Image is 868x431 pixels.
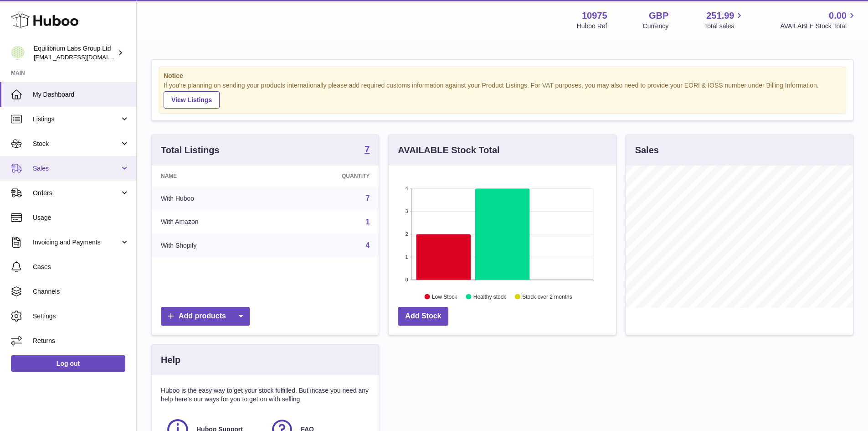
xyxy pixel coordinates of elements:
[33,164,120,173] span: Sales
[34,53,134,61] span: [EMAIL_ADDRESS][DOMAIN_NAME]
[365,145,370,154] strong: 7
[152,234,276,257] td: With Shopify
[365,218,370,226] a: 1
[706,10,734,22] span: 251.99
[365,241,370,249] a: 4
[780,22,857,31] span: AVAILABLE Stock Total
[11,355,125,372] a: Log out
[406,254,408,260] text: 1
[398,307,448,326] a: Add Stock
[33,189,120,197] span: Orders
[406,186,408,191] text: 4
[164,81,841,109] div: If you're planning on sending your products internationally please add required customs informati...
[582,10,607,22] strong: 10975
[406,277,408,282] text: 0
[33,312,129,321] span: Settings
[11,46,25,60] img: huboo@equilibriumlabs.com
[276,166,379,187] th: Quantity
[34,44,116,62] div: Equilibrium Labs Group Ltd
[152,187,276,210] td: With Huboo
[365,145,370,156] a: 7
[406,208,408,214] text: 3
[33,115,120,124] span: Listings
[523,293,572,300] text: Stock over 2 months
[780,10,857,31] a: 0.00 AVAILABLE Stock Total
[33,213,129,222] span: Usage
[398,144,499,156] h3: AVAILABLE Stock Total
[152,166,276,187] th: Name
[432,293,457,300] text: Low Stock
[161,307,250,326] a: Add products
[33,287,129,296] span: Channels
[829,10,847,22] span: 0.00
[704,10,745,31] a: 251.99 Total sales
[365,194,370,202] a: 7
[164,72,841,80] strong: Notice
[161,144,220,156] h3: Total Listings
[164,91,220,109] a: View Listings
[643,22,669,31] div: Currency
[161,354,180,366] h3: Help
[635,144,659,156] h3: Sales
[649,10,668,22] strong: GBP
[33,140,120,148] span: Stock
[33,90,129,99] span: My Dashboard
[704,22,745,31] span: Total sales
[33,238,120,247] span: Invoicing and Payments
[33,263,129,271] span: Cases
[406,231,408,237] text: 2
[33,337,129,345] span: Returns
[161,386,370,404] p: Huboo is the easy way to get your stock fulfilled. But incase you need any help here's our ways f...
[473,293,507,300] text: Healthy stock
[152,210,276,234] td: With Amazon
[577,22,607,31] div: Huboo Ref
